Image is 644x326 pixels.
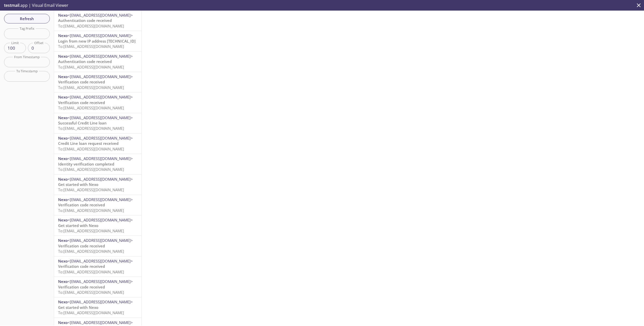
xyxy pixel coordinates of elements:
div: Nexo<[EMAIL_ADDRESS][DOMAIN_NAME]>Identity verification completedTo:[EMAIL_ADDRESS][DOMAIN_NAME] [54,154,141,174]
span: Verification code received [58,243,105,248]
span: Nexo [58,54,68,59]
span: <[EMAIL_ADDRESS][DOMAIN_NAME]> [68,197,133,202]
span: Nexo [58,177,68,182]
span: To: [EMAIL_ADDRESS][DOMAIN_NAME] [58,146,124,151]
div: Nexo<[EMAIL_ADDRESS][DOMAIN_NAME]>Login from new IP address [TECHNICAL_ID]To:[EMAIL_ADDRESS][DOMA... [54,31,141,51]
span: Refresh [8,15,46,22]
span: <[EMAIL_ADDRESS][DOMAIN_NAME]> [68,136,133,141]
span: To: [EMAIL_ADDRESS][DOMAIN_NAME] [58,290,124,295]
span: Nexo [58,13,68,18]
span: Get started with Nexo [58,305,98,310]
span: Nexo [58,217,68,222]
span: <[EMAIL_ADDRESS][DOMAIN_NAME]> [68,156,133,161]
span: Nexo [58,115,68,120]
span: Nexo [58,94,68,100]
span: Verification code received [58,202,105,207]
span: Nexo [58,197,68,202]
span: Get started with Nexo [58,223,98,228]
span: Nexo [58,320,68,325]
span: Identity verification completed [58,161,114,167]
span: To: [EMAIL_ADDRESS][DOMAIN_NAME] [58,208,124,213]
span: Credit Line loan request received [58,141,118,146]
span: <[EMAIL_ADDRESS][DOMAIN_NAME]> [68,299,133,304]
span: To: [EMAIL_ADDRESS][DOMAIN_NAME] [58,23,124,28]
span: To: [EMAIL_ADDRESS][DOMAIN_NAME] [58,64,124,70]
span: Login from new IP address [TECHNICAL_ID] [58,39,136,44]
div: Nexo<[EMAIL_ADDRESS][DOMAIN_NAME]>Verification code receivedTo:[EMAIL_ADDRESS][DOMAIN_NAME] [54,236,141,256]
span: Verification code received [58,264,105,269]
div: Nexo<[EMAIL_ADDRESS][DOMAIN_NAME]>Verification code receivedTo:[EMAIL_ADDRESS][DOMAIN_NAME] [54,277,141,297]
span: <[EMAIL_ADDRESS][DOMAIN_NAME]> [68,94,133,100]
span: Verification code received [58,284,105,289]
div: Nexo<[EMAIL_ADDRESS][DOMAIN_NAME]>Credit Line loan request receivedTo:[EMAIL_ADDRESS][DOMAIN_NAME] [54,134,141,154]
div: Nexo<[EMAIL_ADDRESS][DOMAIN_NAME]>Authentication code receivedTo:[EMAIL_ADDRESS][DOMAIN_NAME] [54,52,141,72]
span: <[EMAIL_ADDRESS][DOMAIN_NAME]> [68,177,133,182]
span: Nexo [58,238,68,243]
span: <[EMAIL_ADDRESS][DOMAIN_NAME]> [68,238,133,243]
span: Successful Credit Line loan [58,120,107,125]
div: Nexo<[EMAIL_ADDRESS][DOMAIN_NAME]>Get started with NexoTo:[EMAIL_ADDRESS][DOMAIN_NAME] [54,297,141,317]
span: <[EMAIL_ADDRESS][DOMAIN_NAME]> [68,74,133,79]
span: <[EMAIL_ADDRESS][DOMAIN_NAME]> [68,13,133,18]
span: <[EMAIL_ADDRESS][DOMAIN_NAME]> [68,33,133,38]
div: Nexo<[EMAIL_ADDRESS][DOMAIN_NAME]>Get started with NexoTo:[EMAIL_ADDRESS][DOMAIN_NAME] [54,175,141,195]
span: <[EMAIL_ADDRESS][DOMAIN_NAME]> [68,279,133,284]
span: Authentication code received [58,18,112,23]
span: To: [EMAIL_ADDRESS][DOMAIN_NAME] [58,249,124,254]
div: Nexo<[EMAIL_ADDRESS][DOMAIN_NAME]>Get started with NexoTo:[EMAIL_ADDRESS][DOMAIN_NAME] [54,215,141,236]
span: To: [EMAIL_ADDRESS][DOMAIN_NAME] [58,310,124,315]
span: Verification code received [58,79,105,84]
span: Nexo [58,279,68,284]
span: Verification code received [58,100,105,105]
button: Refresh [4,14,50,23]
span: To: [EMAIL_ADDRESS][DOMAIN_NAME] [58,44,124,49]
span: Get started with Nexo [58,182,98,187]
span: To: [EMAIL_ADDRESS][DOMAIN_NAME] [58,85,124,90]
span: Authentication code received [58,59,112,64]
span: To: [EMAIL_ADDRESS][DOMAIN_NAME] [58,126,124,131]
span: testmail [4,3,19,8]
span: <[EMAIL_ADDRESS][DOMAIN_NAME]> [68,115,133,120]
span: To: [EMAIL_ADDRESS][DOMAIN_NAME] [58,187,124,192]
div: Nexo<[EMAIL_ADDRESS][DOMAIN_NAME]>Verification code receivedTo:[EMAIL_ADDRESS][DOMAIN_NAME] [54,256,141,277]
span: To: [EMAIL_ADDRESS][DOMAIN_NAME] [58,228,124,233]
div: Nexo<[EMAIL_ADDRESS][DOMAIN_NAME]>Successful Credit Line loanTo:[EMAIL_ADDRESS][DOMAIN_NAME] [54,113,141,133]
div: Nexo<[EMAIL_ADDRESS][DOMAIN_NAME]>Verification code receivedTo:[EMAIL_ADDRESS][DOMAIN_NAME] [54,195,141,215]
div: Nexo<[EMAIL_ADDRESS][DOMAIN_NAME]>Verification code receivedTo:[EMAIL_ADDRESS][DOMAIN_NAME] [54,92,141,113]
span: Nexo [58,33,68,38]
span: Nexo [58,136,68,141]
span: To: [EMAIL_ADDRESS][DOMAIN_NAME] [58,105,124,110]
span: Nexo [58,156,68,161]
span: Nexo [58,74,68,79]
div: Nexo<[EMAIL_ADDRESS][DOMAIN_NAME]>Verification code receivedTo:[EMAIL_ADDRESS][DOMAIN_NAME] [54,72,141,92]
span: <[EMAIL_ADDRESS][DOMAIN_NAME]> [68,320,133,325]
span: To: [EMAIL_ADDRESS][DOMAIN_NAME] [58,269,124,274]
span: <[EMAIL_ADDRESS][DOMAIN_NAME]> [68,54,133,59]
span: Nexo [58,299,68,304]
span: To: [EMAIL_ADDRESS][DOMAIN_NAME] [58,167,124,172]
div: Nexo<[EMAIL_ADDRESS][DOMAIN_NAME]>Authentication code receivedTo:[EMAIL_ADDRESS][DOMAIN_NAME] [54,11,141,31]
span: <[EMAIL_ADDRESS][DOMAIN_NAME]> [68,258,133,264]
span: Nexo [58,258,68,264]
span: <[EMAIL_ADDRESS][DOMAIN_NAME]> [68,217,133,222]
